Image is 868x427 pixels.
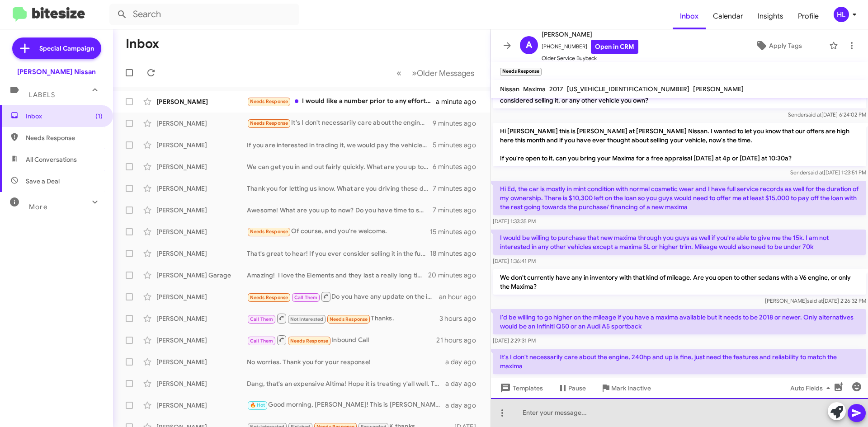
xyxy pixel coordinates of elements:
[706,3,750,29] a: Calendar
[433,119,483,128] div: 9 minutes ago
[250,120,288,126] span: Needs Response
[567,85,689,93] span: [US_VEHICLE_IDENTIFICATION_NUMBER]
[493,181,866,215] p: Hi Ed, the car is mostly in mint condition with normal cosmetic wear and I have full service reco...
[250,99,288,104] span: Needs Response
[750,3,791,29] a: Insights
[542,29,638,40] span: [PERSON_NAME]
[156,357,247,366] div: [PERSON_NAME]
[156,292,247,301] div: [PERSON_NAME]
[807,297,823,304] span: said at
[433,184,483,193] div: 7 minutes ago
[156,314,247,323] div: [PERSON_NAME]
[542,40,638,54] span: [PHONE_NUMBER]
[250,295,288,300] span: Needs Response
[290,316,324,322] span: Not Interested
[26,112,103,121] span: Inbox
[498,380,543,396] span: Templates
[445,401,483,410] div: a day ago
[693,85,744,93] span: [PERSON_NAME]
[433,141,483,150] div: 5 minutes ago
[542,54,638,63] span: Older Service Buyback
[493,230,866,255] p: I would be willing to purchase that new maxima through you guys as well if you're able to give me...
[247,141,433,150] div: If you are interested in trading it, we would pay the vehicle off. Would you be interested in get...
[834,7,849,22] div: HL
[156,141,247,150] div: [PERSON_NAME]
[26,133,103,142] span: Needs Response
[783,380,841,396] button: Auto Fields
[433,162,483,171] div: 6 minutes ago
[26,177,60,186] span: Save a Deal
[591,40,638,54] a: Open in CRM
[826,7,858,22] button: HL
[436,97,483,106] div: a minute ago
[26,155,77,164] span: All Conversations
[156,401,247,410] div: [PERSON_NAME]
[673,3,706,29] span: Inbox
[439,314,483,323] div: 3 hours ago
[430,249,483,258] div: 18 minutes ago
[396,67,401,79] span: «
[493,269,866,295] p: We don't currently have any in inventory with that kind of mileage. Are you open to other sedans ...
[412,67,417,79] span: »
[439,292,483,301] div: an hour ago
[156,206,247,215] div: [PERSON_NAME]
[250,338,274,344] span: Call Them
[247,226,430,237] div: Of course, and you're welcome.
[429,271,483,280] div: 20 minutes ago
[493,258,536,264] span: [DATE] 1:36:41 PM
[406,64,480,82] button: Next
[433,206,483,215] div: 7 minutes ago
[29,203,47,211] span: More
[247,96,436,107] div: I would like a number prior to any effort on my part. Y'all strung me along with a lowball offer ...
[806,111,821,118] span: said at
[568,380,586,396] span: Pause
[156,336,247,345] div: [PERSON_NAME]
[550,380,593,396] button: Pause
[247,162,433,171] div: We can get you in and out fairly quickly. What are you up to now? The evening rush hasn't started...
[493,377,536,384] span: [DATE] 2:31:57 PM
[330,316,368,322] span: Needs Response
[247,291,439,302] div: Do you have any update on the issue in the car?
[247,313,439,324] div: Thanks.
[250,316,274,322] span: Call Them
[17,67,96,76] div: [PERSON_NAME] Nissan
[791,3,826,29] a: Profile
[294,295,318,300] span: Call Them
[732,38,825,54] button: Apply Tags
[247,400,445,410] div: Good morning, [PERSON_NAME]! This is [PERSON_NAME] again with [PERSON_NAME] Nissan. I apologize f...
[790,169,866,176] span: Sender [DATE] 1:23:51 PM
[109,4,299,25] input: Search
[493,337,536,344] span: [DATE] 2:29:31 PM
[156,227,247,236] div: [PERSON_NAME]
[247,334,436,346] div: Inbound Call
[430,227,483,236] div: 15 minutes ago
[156,162,247,171] div: [PERSON_NAME]
[247,249,430,258] div: That's great to hear! If you ever consider selling it in the future, let us know. We would be hap...
[523,85,546,93] span: Maxima
[392,64,480,82] nav: Page navigation example
[493,349,866,374] p: It's I don't necessarily care about the engine, 240hp and up is fine, just need the features and ...
[445,357,483,366] div: a day ago
[247,118,433,128] div: It's I don't necessarily care about the engine, 240hp and up is fine, just need the features and ...
[391,64,407,82] button: Previous
[417,68,474,78] span: Older Messages
[445,379,483,388] div: a day ago
[493,309,866,334] p: I'd be willing to go higher on the mileage if you have a maxima available but it needs to be 2018...
[247,379,445,388] div: Dang, that's an expensive Altima! Hope it is treating y'all well. Thank you again for choosing to...
[491,380,550,396] button: Templates
[247,271,429,280] div: Amazing! I love the Elements and they last a really long time - how many miles on your now? Have ...
[156,119,247,128] div: [PERSON_NAME]
[790,380,834,396] span: Auto Fields
[493,123,866,166] p: Hi [PERSON_NAME] this is [PERSON_NAME] at [PERSON_NAME] Nissan. I wanted to let you know that our...
[526,38,532,52] span: A
[156,379,247,388] div: [PERSON_NAME]
[765,297,866,304] span: [PERSON_NAME] [DATE] 2:26:32 PM
[12,38,101,59] a: Special Campaign
[39,44,94,53] span: Special Campaign
[156,271,247,280] div: [PERSON_NAME] Garage
[29,91,55,99] span: Labels
[500,85,519,93] span: Nissan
